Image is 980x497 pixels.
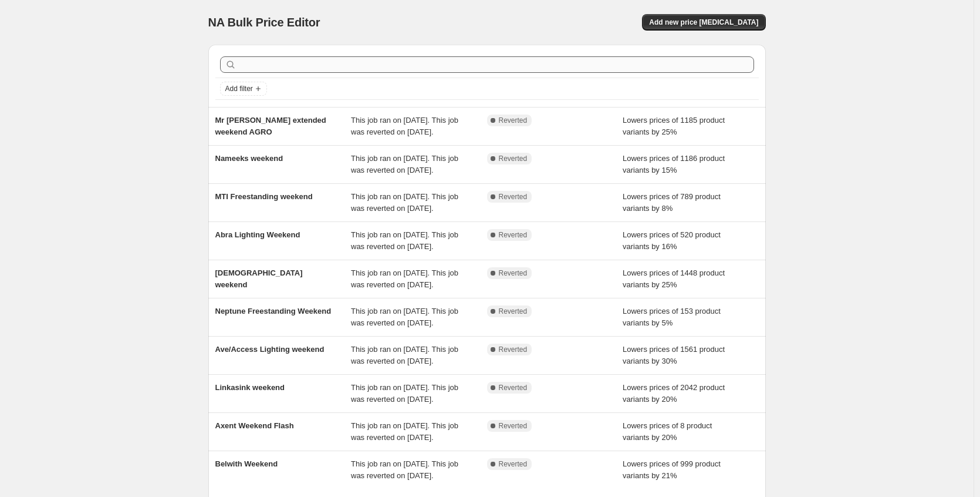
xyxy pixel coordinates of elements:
[351,459,458,480] span: This job ran on [DATE]. This job was reverted on [DATE].
[499,192,528,202] span: Reverted
[215,459,278,468] span: Belwith Weekend
[623,268,725,289] span: Lowers prices of 1448 product variants by 25%
[499,345,528,354] span: Reverted
[225,84,253,93] span: Add filter
[499,230,528,240] span: Reverted
[351,345,458,365] span: This job ran on [DATE]. This job was reverted on [DATE].
[623,383,725,404] span: Lowers prices of 2042 product variants by 20%
[351,230,458,251] span: This job ran on [DATE]. This job was reverted on [DATE].
[351,421,458,442] span: This job ran on [DATE]. This job was reverted on [DATE].
[215,421,294,430] span: Axent Weekend Flash
[499,116,528,125] span: Reverted
[220,82,267,96] button: Add filter
[351,154,458,174] span: This job ran on [DATE]. This job was reverted on [DATE].
[623,345,725,365] span: Lowers prices of 1561 product variants by 30%
[351,383,458,404] span: This job ran on [DATE]. This job was reverted on [DATE].
[623,154,725,174] span: Lowers prices of 1186 product variants by 15%
[215,154,283,163] span: Nameeks weekend
[649,18,758,27] span: Add new price [MEDICAL_DATA]
[623,116,725,136] span: Lowers prices of 1185 product variants by 25%
[499,459,528,469] span: Reverted
[351,192,458,213] span: This job ran on [DATE]. This job was reverted on [DATE].
[623,307,721,327] span: Lowers prices of 153 product variants by 5%
[499,268,528,278] span: Reverted
[623,192,721,213] span: Lowers prices of 789 product variants by 8%
[642,14,765,31] button: Add new price [MEDICAL_DATA]
[351,307,458,327] span: This job ran on [DATE]. This job was reverted on [DATE].
[623,459,721,480] span: Lowers prices of 999 product variants by 21%
[215,192,313,201] span: MTI Freestanding weekend
[499,421,528,431] span: Reverted
[623,421,712,442] span: Lowers prices of 8 product variants by 20%
[215,383,285,392] span: Linkasink weekend
[499,307,528,316] span: Reverted
[623,230,721,251] span: Lowers prices of 520 product variants by 16%
[351,116,458,136] span: This job ran on [DATE]. This job was reverted on [DATE].
[499,154,528,163] span: Reverted
[499,383,528,392] span: Reverted
[215,268,303,289] span: [DEMOGRAPHIC_DATA] weekend
[215,307,332,315] span: Neptune Freestanding Weekend
[208,16,320,29] span: NA Bulk Price Editor
[215,116,326,136] span: Mr [PERSON_NAME] extended weekend AGRO
[215,345,325,354] span: Ave/Access Lighting weekend
[215,230,300,239] span: Abra Lighting Weekend
[351,268,458,289] span: This job ran on [DATE]. This job was reverted on [DATE].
